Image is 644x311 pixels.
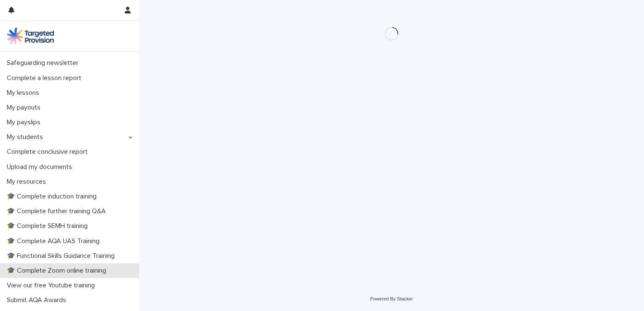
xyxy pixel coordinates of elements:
p: Submit AQA Awards [3,296,73,304]
p: 🎓 Complete induction training [3,193,103,201]
img: M5nRWzHhSzIhMunXDL62 [7,27,54,44]
p: Complete conclusive report [3,148,94,156]
p: Upload my documents [3,163,79,171]
p: My resources [3,178,53,186]
p: 🎓 Complete further training Q&A [3,207,113,215]
p: My payouts [3,104,47,112]
p: Complete a lesson report [3,74,88,82]
p: View our free Youtube training [3,282,102,290]
p: My payslips [3,118,47,126]
p: My students [3,133,50,141]
p: My lessons [3,89,46,97]
a: Powered By Stacker [370,296,413,301]
p: 🎓 Complete AQA UAS Training [3,237,106,245]
p: 🎓 Complete SEMH training [3,222,94,230]
p: 🎓 Functional Skills Guidance Training [3,252,121,260]
p: 🎓 Complete Zoom online training [3,267,113,275]
p: Safeguarding newsletter [3,59,85,67]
